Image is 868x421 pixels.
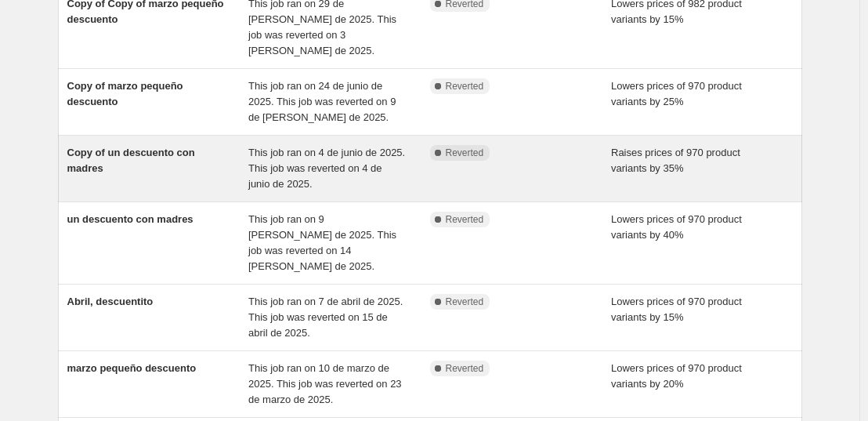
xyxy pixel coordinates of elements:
span: This job ran on 7 de abril de 2025. This job was reverted on 15 de abril de 2025. [248,296,403,339]
span: Reverted [446,362,484,375]
span: Copy of marzo pequeño descuento [67,80,183,107]
span: This job ran on 9 [PERSON_NAME] de 2025. This job was reverted on 14 [PERSON_NAME] de 2025. [248,213,396,272]
span: Reverted [446,147,484,159]
span: marzo pequeño descuento [67,362,197,374]
span: Lowers prices of 970 product variants by 40% [611,213,742,241]
span: This job ran on 24 de junio de 2025. This job was reverted on 9 de [PERSON_NAME] de 2025. [248,80,396,123]
span: Abril, descuentito [67,296,154,307]
span: Reverted [446,80,484,93]
span: Reverted [446,213,484,226]
span: un descuento con madres [67,213,193,225]
span: This job ran on 4 de junio de 2025. This job was reverted on 4 de junio de 2025. [248,147,405,190]
span: Copy of un descuento con madres [67,147,195,174]
span: Raises prices of 970 product variants by 35% [611,147,740,174]
span: Lowers prices of 970 product variants by 20% [611,362,742,390]
span: Reverted [446,296,484,308]
span: Lowers prices of 970 product variants by 25% [611,80,742,107]
span: Lowers prices of 970 product variants by 15% [611,296,742,323]
span: This job ran on 10 de marzo de 2025. This job was reverted on 23 de marzo de 2025. [248,362,402,405]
